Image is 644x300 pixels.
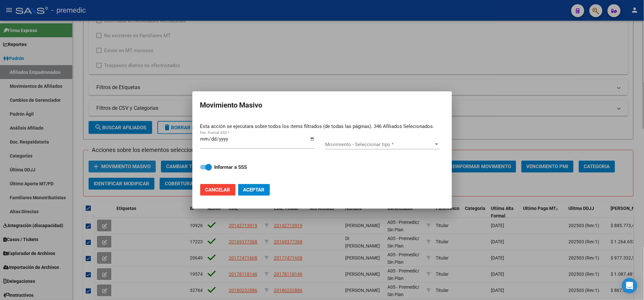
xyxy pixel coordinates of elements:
button: Cancelar [200,184,236,196]
button: Aceptar [238,184,270,196]
strong: Informar a SSS [214,164,247,170]
p: Esta acción se ejecutara sobre todos los items filtrados (de todas las páginas). 346 Afiliados Se... [200,123,444,130]
div: Open Intercom Messenger [622,278,638,294]
h2: Movimiento Masivo [200,99,444,111]
span: Movimiento - Seleccionar tipo * [325,142,434,147]
span: Aceptar [243,187,265,193]
span: Cancelar [205,187,230,193]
